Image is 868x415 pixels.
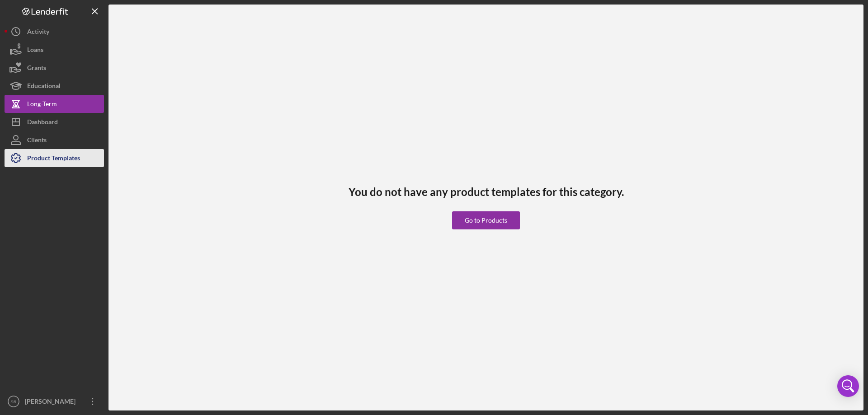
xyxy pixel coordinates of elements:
[837,375,859,397] div: Open Intercom Messenger
[452,211,520,229] button: Go to Products
[27,77,61,97] div: Educational
[27,23,49,43] div: Activity
[5,131,104,149] button: Clients
[5,77,104,95] button: Educational
[5,149,104,167] button: Product Templates
[465,211,507,229] div: Go to Products
[10,399,16,404] text: SR
[27,59,46,79] div: Grants
[27,41,43,61] div: Loans
[27,113,58,133] div: Dashboard
[5,23,104,41] button: Activity
[349,186,624,198] h3: You do not have any product templates for this category.
[5,59,104,77] button: Grants
[5,41,104,59] button: Loans
[5,95,104,113] button: Long-Term
[452,198,520,229] a: Go to Products
[23,392,81,413] div: [PERSON_NAME]
[27,95,57,115] div: Long-Term
[5,392,104,410] button: SR[PERSON_NAME]
[27,131,47,151] div: Clients
[5,113,104,131] button: Dashboard
[27,149,80,169] div: Product Templates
